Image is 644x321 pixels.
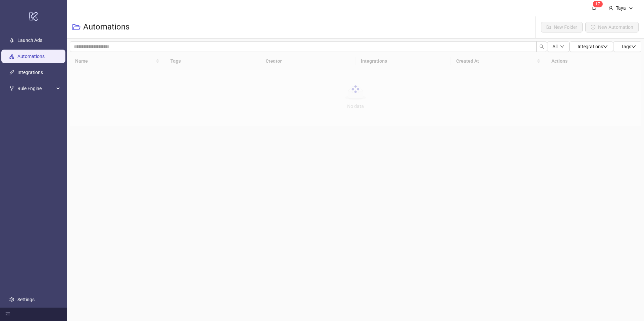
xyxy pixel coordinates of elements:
span: 7 [598,2,600,6]
sup: 17 [593,1,603,7]
button: New Automation [585,22,639,33]
span: down [629,6,633,10]
span: Integrations [578,44,608,49]
span: fork [9,86,14,91]
span: menu-fold [5,312,10,317]
span: Rule Engine [17,82,54,95]
span: down [560,45,564,49]
button: Tagsdown [613,41,641,52]
a: Launch Ads [17,38,42,43]
a: Settings [17,297,35,302]
span: down [603,44,608,49]
span: search [539,44,544,49]
a: Integrations [17,70,43,75]
a: Automations [17,54,45,59]
button: New Folder [541,22,583,33]
span: All [552,44,557,49]
span: folder-open [72,23,80,31]
button: Alldown [547,41,570,52]
div: Taya [613,4,629,12]
h3: Automations [83,22,129,33]
span: down [631,44,636,49]
span: Tags [621,44,636,49]
span: bell [592,5,596,10]
span: 1 [595,2,598,6]
button: Integrationsdown [570,41,613,52]
span: user [608,6,613,10]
